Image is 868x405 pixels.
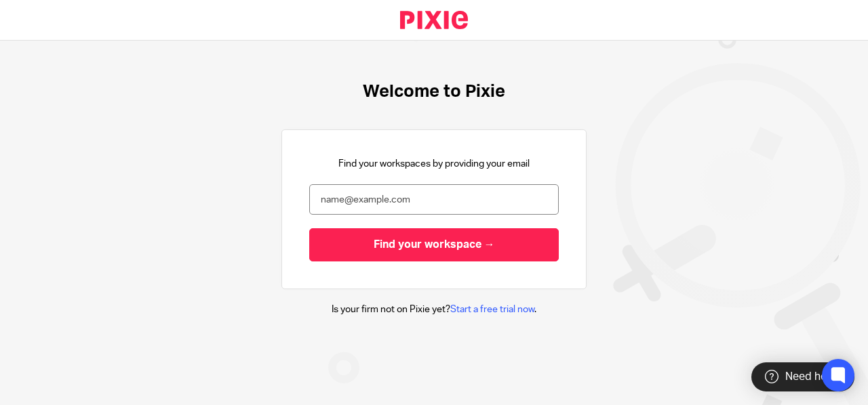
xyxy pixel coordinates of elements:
div: Need help? [751,362,854,391]
h1: Welcome to Pixie [363,81,505,102]
p: Is your firm not on Pixie yet? . [332,303,536,316]
p: Find your workspaces by providing your email [338,157,530,171]
input: Find your workspace → [309,228,559,261]
a: Start a free trial now [450,305,534,314]
input: name@example.com [309,184,559,215]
